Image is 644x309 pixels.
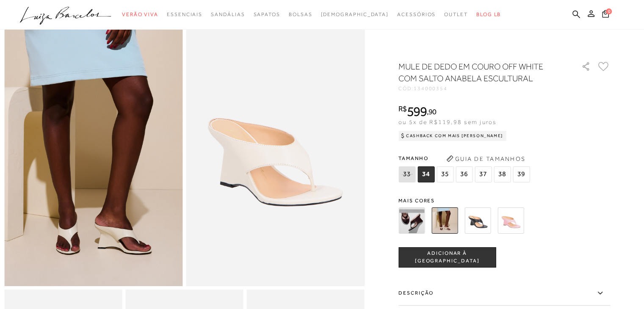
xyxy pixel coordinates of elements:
[456,166,473,182] span: 36
[122,7,158,22] a: noSubCategoriesText
[437,166,453,182] span: 35
[211,7,245,22] a: noSubCategoriesText
[398,152,532,165] span: Tamanho
[431,207,458,234] img: MULE DE DEDO EM COURO OFF WHITE COM SALTO ANABELA ESCULTURAL
[444,11,468,17] span: Outlet
[606,8,612,14] span: 0
[397,7,436,22] a: noSubCategoriesText
[321,7,389,22] a: noSubCategoriesText
[289,7,312,22] a: noSubCategoriesText
[398,105,407,113] i: R$
[494,166,511,182] span: 38
[398,119,496,125] span: ou 5x de R$119,98 sem juros
[253,11,280,17] span: Sapatos
[398,131,506,141] div: Cashback com Mais [PERSON_NAME]
[397,11,436,17] span: Acessórios
[4,19,183,286] img: image
[417,166,434,182] span: 34
[427,108,437,116] i: ,
[186,19,365,286] img: image
[464,207,491,234] img: MULE DE DEDO EM COURO PRETO COM SALTO ANABELA ESCULTURAL
[407,104,427,119] span: 599
[414,86,448,91] span: 134000354
[253,7,280,22] a: noSubCategoriesText
[476,11,501,17] span: BLOG LB
[122,11,158,17] span: Verão Viva
[167,11,202,17] span: Essenciais
[498,207,524,234] img: MULE DE DEDO EM COURO ROSA GLACÊ COM SALTO ANABELA ESCULTURAL
[398,166,415,182] span: 33
[476,7,501,22] a: BLOG LB
[398,207,425,234] img: MULE DE DEDO EM COURO CAFÉ COM SALTO ANABELA ESCULTURAL
[398,247,496,268] button: ADICIONAR À [GEOGRAPHIC_DATA]
[513,166,530,182] span: 39
[444,7,468,22] a: noSubCategoriesText
[321,11,389,17] span: [DEMOGRAPHIC_DATA]
[398,86,568,91] div: CÓD:
[600,9,611,21] button: 0
[475,166,492,182] span: 37
[398,281,610,306] label: Descrição
[167,7,202,22] a: noSubCategoriesText
[428,107,437,116] span: 90
[289,11,312,17] span: Bolsas
[398,198,610,203] span: Mais cores
[398,61,557,84] h1: MULE DE DEDO EM COURO OFF WHITE COM SALTO ANABELA ESCULTURAL
[443,152,528,166] button: Guia de Tamanhos
[399,250,495,265] span: ADICIONAR À [GEOGRAPHIC_DATA]
[211,11,245,17] span: Sandálias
